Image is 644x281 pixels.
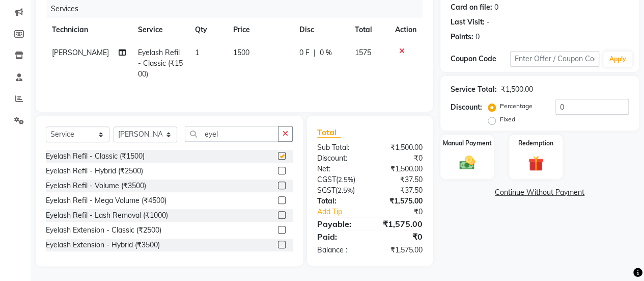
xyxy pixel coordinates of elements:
[338,175,353,184] span: 2.5%
[310,164,370,174] div: Net:
[46,18,132,41] th: Technician
[455,154,480,172] img: _cash.svg
[138,48,183,79] span: Eyelash Refil - Classic (₹1500)
[354,48,371,57] span: 1575
[451,2,492,13] div: Card on file:
[293,18,348,41] th: Disc
[233,48,249,57] span: 1500
[370,218,430,230] div: ₹1,575.00
[317,186,335,195] span: SGST
[451,102,482,113] div: Discount:
[451,54,510,64] div: Coupon Code
[451,84,497,95] div: Service Total:
[370,245,430,256] div: ₹1,575.00
[370,231,430,243] div: ₹0
[310,174,370,185] div: ( )
[370,153,430,164] div: ₹0
[310,207,380,217] a: Add Tip
[46,210,168,221] div: Eyelash Refil - Lash Removal (₹1000)
[370,164,430,174] div: ₹1,500.00
[46,240,160,250] div: Eyelash Extension - Hybrid (₹3500)
[451,17,485,28] div: Last Visit:
[46,225,161,236] div: Eyelash Extension - Classic (₹2500)
[451,32,473,42] div: Points:
[442,187,637,198] a: Continue Without Payment
[370,196,430,207] div: ₹1,575.00
[475,32,480,42] div: 0
[370,142,430,153] div: ₹1,500.00
[510,51,599,67] input: Enter Offer / Coupon Code
[52,48,109,57] span: [PERSON_NAME]
[500,101,533,111] label: Percentage
[523,154,548,173] img: _gift.svg
[370,185,430,196] div: ₹37.50
[518,139,553,148] label: Redemption
[46,195,166,206] div: Eyelash Refil - Mega Volume (₹4500)
[310,218,370,230] div: Payable:
[338,186,353,194] span: 2.5%
[46,181,146,191] div: Eyelash Refil - Volume (₹3500)
[501,84,533,95] div: ₹1,500.00
[227,18,293,41] th: Price
[487,17,490,28] div: -
[380,207,430,217] div: ₹0
[494,2,498,13] div: 0
[348,18,389,41] th: Total
[317,127,341,138] span: Total
[46,166,143,176] div: Eyelash Refil - Hybrid (₹2500)
[299,47,310,58] span: 0 F
[310,185,370,196] div: ( )
[389,18,423,41] th: Action
[195,48,199,57] span: 1
[500,115,515,124] label: Fixed
[310,142,370,153] div: Sub Total:
[443,139,492,148] label: Manual Payment
[603,52,632,67] button: Apply
[132,18,189,41] th: Service
[314,47,316,58] span: |
[310,231,370,243] div: Paid:
[310,153,370,164] div: Discount:
[189,18,227,41] th: Qty
[370,174,430,185] div: ₹37.50
[317,175,336,184] span: CGST
[185,126,278,142] input: Search or Scan
[310,245,370,256] div: Balance :
[320,47,332,58] span: 0 %
[46,151,145,162] div: Eyelash Refil - Classic (₹1500)
[310,196,370,207] div: Total:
